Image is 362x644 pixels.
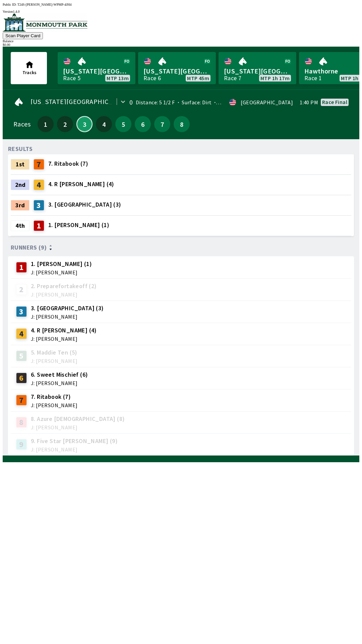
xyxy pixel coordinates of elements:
span: Tracks [22,69,37,75]
button: 7 [154,116,170,132]
div: Race 1 [304,75,322,81]
span: [US_STATE][GEOGRAPHIC_DATA] [31,99,131,104]
div: 4 [16,328,27,339]
span: Runners (9) [11,245,47,250]
img: venue logo [3,13,87,32]
button: Tracks [11,52,47,84]
button: Scan Player Card [3,32,43,39]
span: MTP 1h 17m [260,75,290,81]
span: J: [PERSON_NAME] [31,425,125,430]
button: 2 [57,116,73,132]
div: Race 6 [143,75,161,81]
div: Race 7 [224,75,241,81]
span: Track Condition: Heavy [212,99,274,106]
span: [US_STATE][GEOGRAPHIC_DATA] [143,67,210,75]
span: MTP 13m [107,75,129,81]
a: [US_STATE][GEOGRAPHIC_DATA]Race 6MTP 45m [138,52,216,84]
span: 1:40 PM [300,100,318,105]
div: 1st [11,159,29,170]
span: 8 [175,122,188,126]
span: 8. Azure [DEMOGRAPHIC_DATA] (8) [31,415,125,423]
div: 1 [34,220,44,231]
span: 6 [136,122,149,126]
div: [GEOGRAPHIC_DATA] [241,100,293,105]
span: 1. [PERSON_NAME] (1) [48,221,109,229]
div: 0 [129,100,133,105]
button: 1 [38,116,54,132]
span: Surface: Dirt [175,99,212,106]
span: 9. Five Star [PERSON_NAME] (9) [31,437,118,445]
div: 3 [16,306,27,317]
div: 6 [16,373,27,383]
span: J: [PERSON_NAME] [31,314,104,319]
div: Race final [322,99,347,105]
span: J: [PERSON_NAME] [31,447,118,452]
button: 4 [96,116,112,132]
div: 4 [34,179,44,190]
div: 5 [16,351,27,361]
span: MTP 45m [187,75,209,81]
span: 3. [GEOGRAPHIC_DATA] (3) [48,200,121,209]
div: Balance [3,39,359,43]
div: 9 [16,439,27,450]
div: Public ID: [3,3,359,6]
div: Version 1.4.0 [3,10,359,13]
span: 1 [39,122,52,126]
div: 1 [16,262,27,273]
div: 4th [11,220,29,231]
span: 2. Preparefortakeoff (2) [31,282,97,290]
button: 3 [76,116,93,132]
span: 4. R [PERSON_NAME] (4) [31,326,97,335]
span: 3. [GEOGRAPHIC_DATA] (3) [31,304,104,313]
span: 7. Ritabook (7) [31,392,77,401]
div: $ 0.00 [3,43,359,47]
span: J: [PERSON_NAME] [31,336,97,341]
button: 6 [135,116,151,132]
div: 8 [16,417,27,428]
span: 6. Sweet Mischief (6) [31,370,88,379]
span: J: [PERSON_NAME] [31,380,88,386]
span: Distance: 5 1/2 F [136,99,175,106]
span: [US_STATE][GEOGRAPHIC_DATA] [224,67,291,75]
div: 2 [16,284,27,295]
span: 4 [98,122,110,126]
span: T24S-[PERSON_NAME]-WPMP-4JH4 [17,3,72,6]
a: [US_STATE][GEOGRAPHIC_DATA]Race 5MTP 13m [58,52,135,84]
span: 1. [PERSON_NAME] (1) [31,260,92,268]
a: [US_STATE][GEOGRAPHIC_DATA]Race 7MTP 1h 17m [219,52,296,84]
span: [US_STATE][GEOGRAPHIC_DATA] [63,67,130,75]
span: 5 [117,122,130,126]
span: J: [PERSON_NAME] [31,292,97,297]
div: 2nd [11,179,29,190]
span: 7. Ritabook (7) [48,159,88,168]
div: 3 [34,200,44,211]
span: J: [PERSON_NAME] [31,402,77,408]
div: Race 5 [63,75,80,81]
div: 7 [34,159,44,170]
span: J: [PERSON_NAME] [31,270,92,275]
button: 8 [174,116,190,132]
button: 5 [115,116,131,132]
div: RESULTS [8,146,33,152]
span: 2 [59,122,71,126]
div: Races [13,121,31,127]
span: J: [PERSON_NAME] [31,358,77,364]
span: 4. R [PERSON_NAME] (4) [48,180,114,189]
div: 7 [16,395,27,406]
div: 3rd [11,200,29,211]
div: Runners (9) [11,244,351,251]
span: 7 [156,122,169,126]
span: 5. Maddie Ten (5) [31,348,77,357]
